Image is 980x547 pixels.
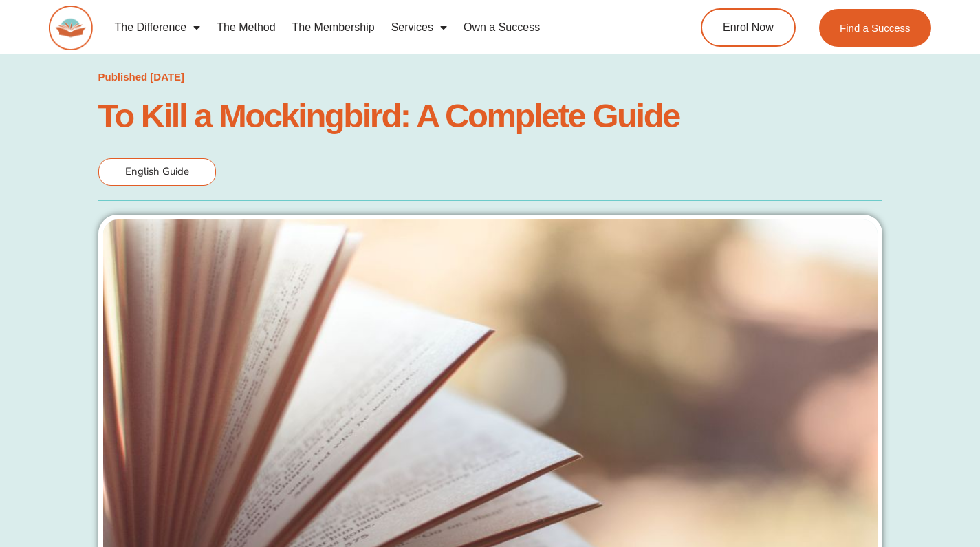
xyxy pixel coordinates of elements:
iframe: Chat Widget [911,481,980,547]
a: Find a Success [819,9,931,47]
nav: Menu [107,12,651,43]
a: Own a Success [455,12,548,43]
time: [DATE] [150,71,184,83]
h1: To Kill a Mockingbird: A Complete Guide [98,100,882,131]
a: The Membership [284,12,383,43]
a: Enrol Now [701,8,796,47]
span: Published [98,71,148,83]
span: Find a Success [840,23,911,33]
span: English Guide [125,164,189,178]
span: Enrol Now [723,22,774,33]
a: Published [DATE] [98,67,185,87]
a: Services [383,12,455,43]
a: The Difference [107,12,209,43]
a: The Method [208,12,283,43]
